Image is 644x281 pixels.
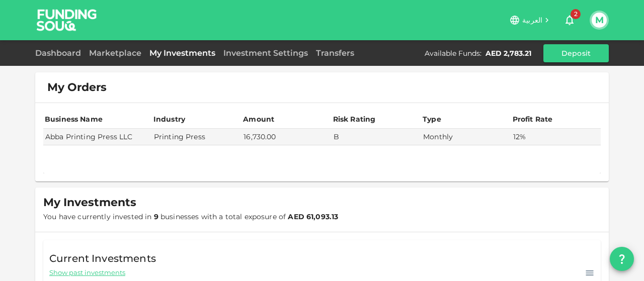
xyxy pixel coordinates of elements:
a: Dashboard [35,48,85,58]
div: Risk Rating [333,113,376,125]
td: 12% [511,129,601,145]
td: 16,730.00 [242,129,331,145]
button: 2 [559,10,580,30]
td: Abba Printing Press LLC [43,129,152,145]
button: Deposit [543,44,609,62]
span: Current Investments [49,250,156,266]
div: Amount [243,113,274,125]
td: Monthly [421,129,511,145]
span: Show past investments [49,268,125,277]
button: M [592,13,607,28]
div: Industry [153,113,185,125]
span: You have currently invested in businesses with a total exposure of [43,212,338,221]
span: My Investments [43,196,136,210]
div: Business Name [45,113,103,125]
a: Transfers [312,48,358,58]
a: Investment Settings [219,48,312,58]
div: Profit Rate [513,113,553,125]
a: My Investments [145,48,219,58]
button: question [610,247,634,271]
div: Available Funds : [425,48,481,58]
td: Printing Press [152,129,242,145]
div: Type [423,113,443,125]
span: 2 [571,9,581,19]
span: My Orders [47,80,107,95]
div: AED 2,783.21 [486,48,531,58]
td: B [332,129,421,145]
span: العربية [522,16,542,25]
a: Marketplace [85,48,145,58]
strong: AED 61,093.13 [288,212,338,221]
strong: 9 [154,212,158,221]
